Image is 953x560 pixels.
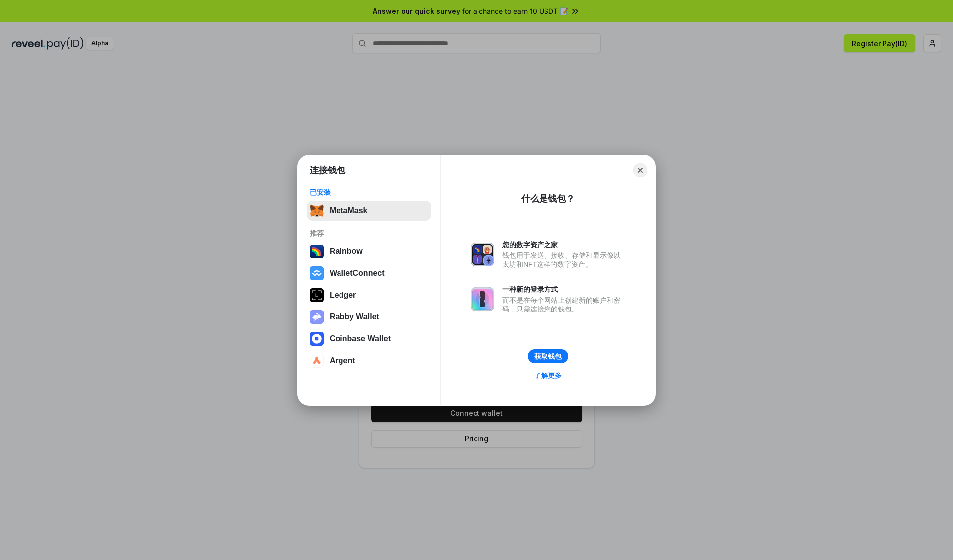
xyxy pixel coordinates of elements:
[310,266,324,280] img: svg+xml,%3Csvg%20width%3D%2228%22%20height%3D%2228%22%20viewBox%3D%220%200%2028%2028%22%20fill%3D...
[307,263,431,283] button: WalletConnect
[310,229,428,238] div: 推荐
[528,369,568,382] a: 了解更多
[534,371,562,380] div: 了解更多
[502,251,625,269] div: 钱包用于发送、接收、存储和显示像以太坊和NFT这样的数字资产。
[528,349,568,363] button: 获取钱包
[330,334,391,343] div: Coinbase Wallet
[330,247,363,256] div: Rainbow
[307,329,431,349] button: Coinbase Wallet
[521,193,575,205] div: 什么是钱包？
[307,307,431,327] button: Rabby Wallet
[307,201,431,221] button: MetaMask
[502,296,625,313] div: 而不是在每个网站上创建新的账户和密码，只需连接您的钱包。
[307,285,431,305] button: Ledger
[310,204,324,218] img: svg+xml,%3Csvg%20fill%3D%22none%22%20height%3D%2233%22%20viewBox%3D%220%200%2035%2033%22%20width%...
[310,354,324,368] img: svg+xml,%3Csvg%20width%3D%2228%22%20height%3D%2228%22%20viewBox%3D%220%200%2028%2028%22%20fill%3D...
[310,245,324,258] img: svg+xml,%3Csvg%20width%3D%22120%22%20height%3D%22120%22%20viewBox%3D%220%200%20120%20120%22%20fil...
[502,285,625,294] div: 一种新的登录方式
[502,240,625,249] div: 您的数字资产之家
[330,206,367,215] div: MetaMask
[307,242,431,261] button: Rainbow
[633,163,647,177] button: Close
[471,287,494,311] img: svg+xml,%3Csvg%20xmlns%3D%22http%3A%2F%2Fwww.w3.org%2F2000%2Fsvg%22%20fill%3D%22none%22%20viewBox...
[310,188,428,197] div: 已安装
[310,332,324,346] img: svg+xml,%3Csvg%20width%3D%2228%22%20height%3D%2228%22%20viewBox%3D%220%200%2028%2028%22%20fill%3D...
[534,352,562,361] div: 获取钱包
[330,291,356,300] div: Ledger
[330,312,379,321] div: Rabby Wallet
[307,351,431,371] button: Argent
[310,310,324,324] img: svg+xml,%3Csvg%20xmlns%3D%22http%3A%2F%2Fwww.w3.org%2F2000%2Fsvg%22%20fill%3D%22none%22%20viewBox...
[471,243,494,266] img: svg+xml,%3Csvg%20xmlns%3D%22http%3A%2F%2Fwww.w3.org%2F2000%2Fsvg%22%20fill%3D%22none%22%20viewBox...
[310,164,345,176] h1: 连接钱包
[330,269,385,278] div: WalletConnect
[310,288,324,302] img: svg+xml,%3Csvg%20xmlns%3D%22http%3A%2F%2Fwww.w3.org%2F2000%2Fsvg%22%20width%3D%2228%22%20height%3...
[330,356,355,365] div: Argent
